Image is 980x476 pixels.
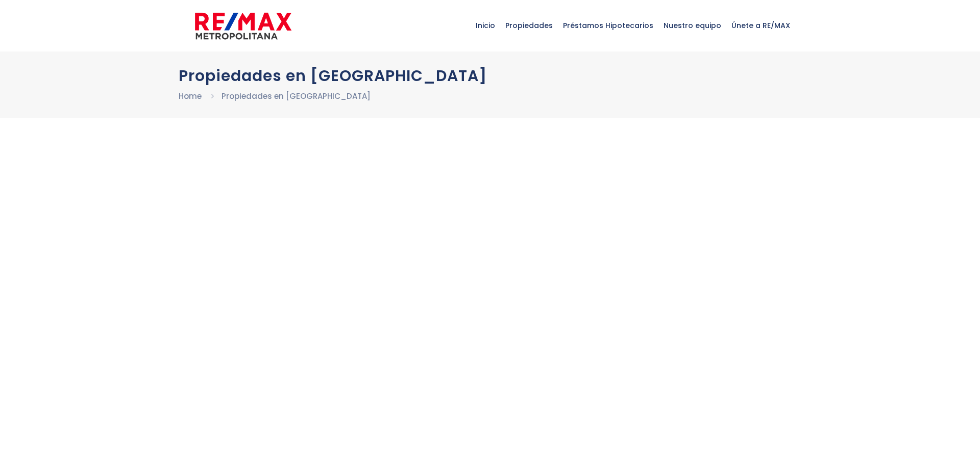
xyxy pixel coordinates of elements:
a: Propiedades en [GEOGRAPHIC_DATA] [222,91,371,101]
span: Inicio [471,10,500,41]
span: Nuestro equipo [658,10,726,41]
a: Home [179,91,202,101]
span: Préstamos Hipotecarios [558,10,658,41]
img: remax-metropolitana-logo [195,11,291,41]
span: Propiedades [500,10,558,41]
h1: Propiedades en [GEOGRAPHIC_DATA] [179,67,801,85]
span: Únete a RE/MAX [726,10,795,41]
